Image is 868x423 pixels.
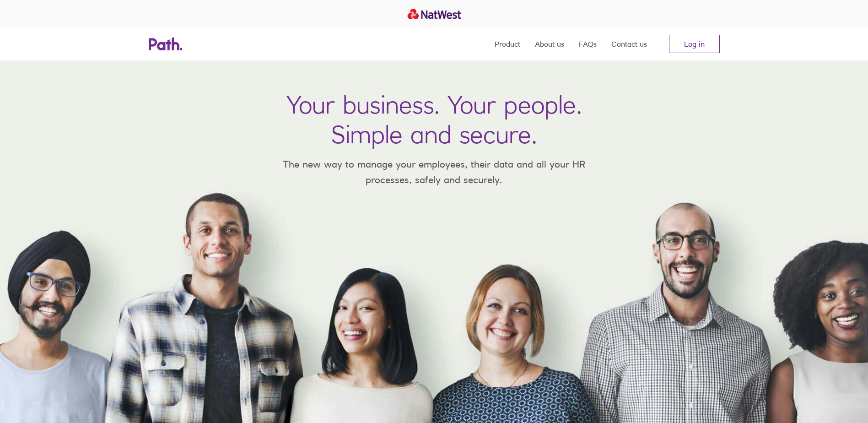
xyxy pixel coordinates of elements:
[669,35,720,53] a: Log in
[270,157,599,187] p: The new way to manage your employees, their data and all your HR processes, safely and securely.
[495,27,520,60] a: Product
[286,90,582,149] h1: Your business. Your people. Simple and secure.
[611,27,647,60] a: Contact us
[579,27,597,60] a: FAQs
[535,27,564,60] a: About us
